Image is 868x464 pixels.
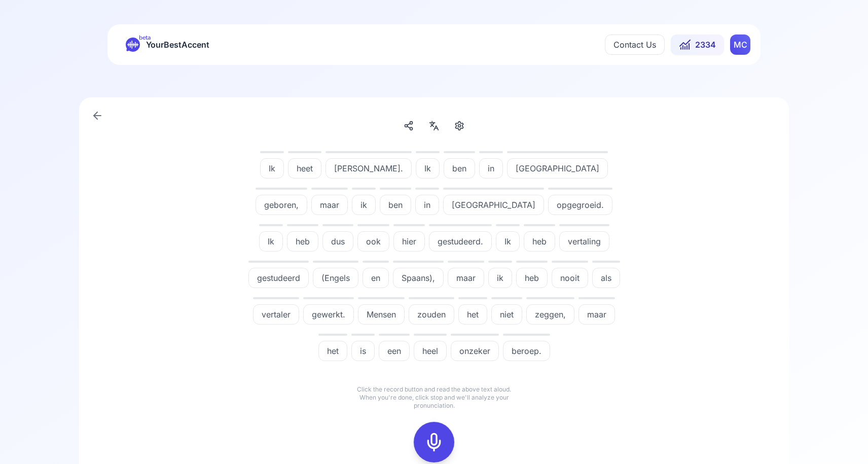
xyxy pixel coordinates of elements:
span: in [480,162,502,174]
button: Ik [260,158,284,179]
span: Ik [260,235,282,247]
span: [GEOGRAPHIC_DATA] [508,162,607,174]
button: ben [380,195,411,215]
span: Ik [496,235,519,247]
button: het [318,341,347,361]
button: [PERSON_NAME]. [325,158,412,179]
button: MCMC [730,34,750,55]
button: als [592,268,620,288]
span: Mensen [358,308,404,320]
span: maar [579,308,614,320]
button: heet [288,158,321,179]
button: heb [516,268,548,288]
button: ik [352,195,376,215]
button: gewerkt. [303,304,354,325]
button: Contact Us [605,34,665,55]
div: MC [730,34,750,55]
span: het [459,308,487,320]
span: heet [288,162,321,174]
span: ik [489,272,512,284]
button: vertaler [253,304,299,325]
span: YourBestAccent [146,38,209,52]
button: [GEOGRAPHIC_DATA] [507,158,608,179]
span: als [593,272,620,284]
button: zeggen, [526,304,574,325]
span: heb [287,235,318,247]
button: ik [488,268,512,288]
span: maar [448,272,484,284]
span: Spaans), [393,272,443,284]
button: geboren, [256,195,307,215]
span: gestudeerd [249,272,308,284]
button: heb [524,231,555,252]
span: in [416,199,439,211]
span: zouden [409,308,454,320]
button: 2334 [671,34,724,55]
button: opgegroeid. [548,195,612,215]
span: is [352,345,374,357]
span: maar [312,199,347,211]
span: beroep. [503,345,550,357]
span: ook [358,235,389,247]
span: nooit [552,272,588,284]
button: het [458,304,487,325]
span: gestudeerd. [429,235,491,247]
span: heel [414,345,446,357]
button: Spaans), [393,268,444,288]
button: een [379,341,410,361]
button: vertaling [559,231,609,252]
button: maar [448,268,484,288]
button: maar [578,304,615,325]
span: beta [139,33,151,42]
span: opgegroeid. [549,199,612,211]
button: (Engels [313,268,358,288]
span: [PERSON_NAME]. [326,162,411,174]
span: niet [492,308,522,320]
span: gewerkt. [304,308,353,320]
span: het [319,345,347,357]
span: ik [352,199,375,211]
span: hier [394,235,424,247]
span: [GEOGRAPHIC_DATA] [444,199,544,211]
span: Ik [416,162,439,174]
button: onzeker [451,341,499,361]
button: [GEOGRAPHIC_DATA] [443,195,544,215]
span: (Engels [313,272,358,284]
span: dus [323,235,353,247]
button: nooit [552,268,588,288]
button: en [363,268,389,288]
span: geboren, [256,199,307,211]
button: ook [357,231,389,252]
span: zeggen, [527,308,574,320]
button: Mensen [358,304,405,325]
button: ben [444,158,475,179]
p: Click the record button and read the above text aloud. When you're done, click stop and we'll ana... [353,385,515,410]
button: dus [322,231,353,252]
button: heb [287,231,318,252]
button: beroep. [503,341,550,361]
button: zouden [409,304,454,325]
span: vertaler [254,308,299,320]
span: heb [517,272,547,284]
button: heel [414,341,447,361]
button: gestudeerd. [429,231,492,252]
button: in [415,195,439,215]
button: hier [393,231,425,252]
span: heb [524,235,555,247]
button: Ik [496,231,520,252]
span: onzeker [451,345,498,357]
span: vertaling [560,235,609,247]
button: Ik [416,158,440,179]
span: ben [444,162,475,174]
button: Ik [259,231,283,252]
a: betaYourBestAccent [118,38,218,52]
button: is [351,341,375,361]
span: Ik [261,162,283,174]
button: gestudeerd [248,268,309,288]
span: en [363,272,388,284]
span: 2334 [695,39,716,51]
button: niet [491,304,522,325]
button: in [479,158,503,179]
button: maar [311,195,348,215]
span: ben [380,199,411,211]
